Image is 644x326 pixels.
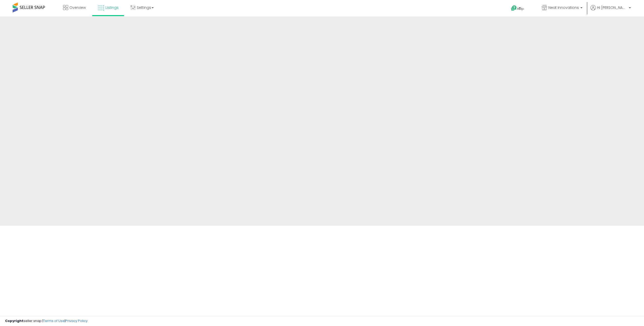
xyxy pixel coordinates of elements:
[591,5,631,16] a: Hi [PERSON_NAME]
[105,5,119,10] span: Listings
[511,5,517,11] i: Get Help
[507,1,534,16] a: Help
[69,5,86,10] span: Overview
[597,5,627,10] span: Hi [PERSON_NAME]
[548,5,579,10] span: Neat Innovations
[517,7,524,11] span: Help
